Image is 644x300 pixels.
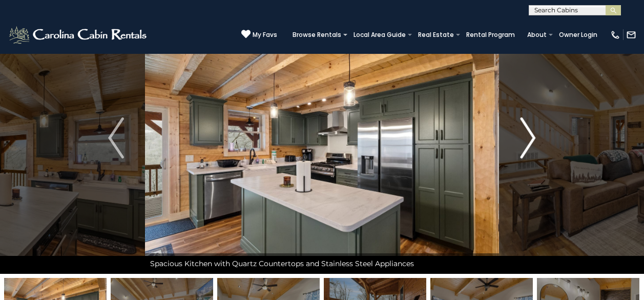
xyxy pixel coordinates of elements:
[461,28,520,42] a: Rental Program
[108,117,123,158] img: arrow
[241,29,277,40] a: My Favs
[554,28,603,42] a: Owner Login
[610,30,620,40] img: phone-regular-white.png
[8,25,150,45] img: White-1-2.png
[87,2,144,274] button: Previous
[287,28,346,42] a: Browse Rentals
[626,30,636,40] img: mail-regular-white.png
[499,2,556,274] button: Next
[413,28,459,42] a: Real Estate
[253,30,277,39] span: My Favs
[348,28,411,42] a: Local Area Guide
[520,117,535,158] img: arrow
[522,28,552,42] a: About
[145,253,499,274] div: Spacious Kitchen with Quartz Countertops and Stainless Steel Appliances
